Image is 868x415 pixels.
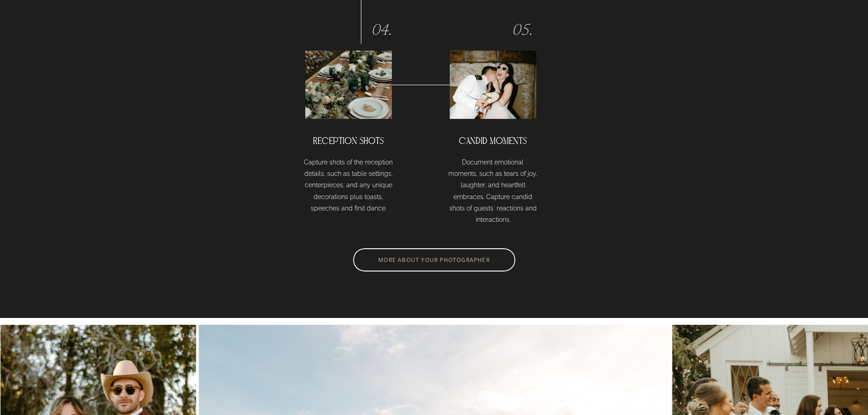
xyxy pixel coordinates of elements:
[303,133,394,141] h3: reception shots
[370,22,394,40] div: 04.
[511,22,534,40] div: 05.
[448,133,538,141] h3: Candid Moments
[355,257,514,265] a: MORE ABOUT YOUR PHOTOGRAPHER
[448,157,538,220] p: Document emotional moments, such as tears of joy, laughter, and heartfelt embraces. Capture candi...
[303,157,394,220] p: Capture shots of the reception details, such as table settings, centerpieces, and any unique deco...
